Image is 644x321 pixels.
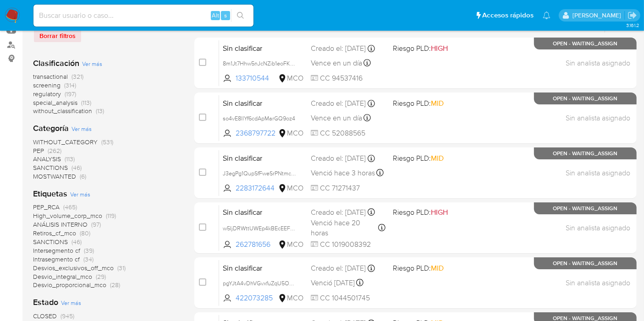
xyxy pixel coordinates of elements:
button: search-icon [231,9,250,22]
span: Accesos rápidos [482,11,534,20]
a: Salir [627,11,637,20]
span: s [224,11,227,20]
input: Buscar usuario o caso... [33,10,253,22]
span: Alt [212,11,219,20]
p: leonardo.alvarezortiz@mercadolibre.com.co [572,11,624,20]
span: 3.161.2 [626,22,639,29]
a: Notificaciones [543,11,550,19]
